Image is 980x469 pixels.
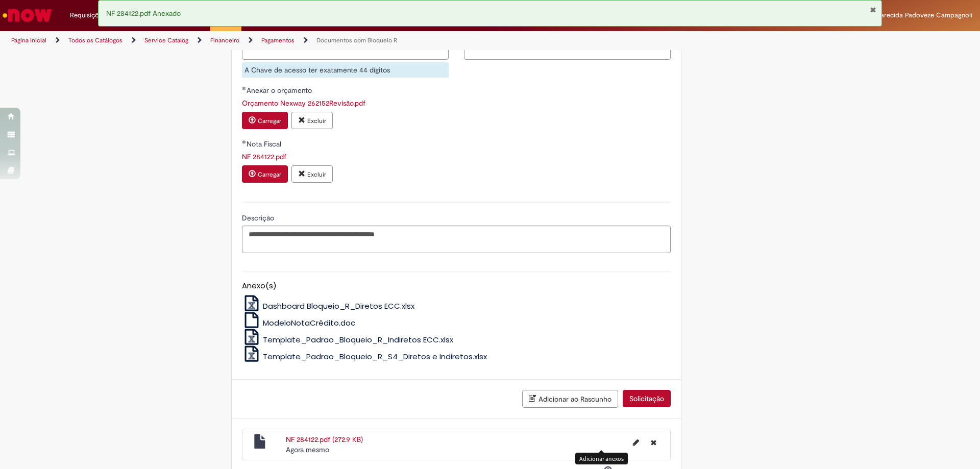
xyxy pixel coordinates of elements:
a: Download de NF 284122.pdf [242,152,286,161]
span: Nota Fiscal [247,139,283,149]
a: Financeiro [210,36,239,44]
a: Página inicial [11,36,46,44]
span: Template_Padrao_Bloqueio_R_S4_Diretos e Indiretos.xlsx [263,351,487,362]
span: Template_Padrao_Bloqueio_R_Indiretos ECC.xlsx [263,334,453,345]
span: Jaqueline Aparecida Padoveze Campagnoli [842,11,972,19]
span: Dashboard Bloqueio_R_Diretos ECC.xlsx [263,301,414,311]
a: Documentos com Bloqueio R [316,36,397,44]
small: Carregar [258,170,281,179]
a: Template_Padrao_Bloqueio_R_Indiretos ECC.xlsx [242,334,454,345]
input: Item do pedido [464,42,671,60]
button: Carregar anexo de Nota Fiscal Required [242,165,288,183]
small: Excluir [307,117,326,125]
a: Dashboard Bloqueio_R_Diretos ECC.xlsx [242,301,415,311]
button: Excluir anexo NF 284122.pdf [291,165,333,183]
a: Template_Padrao_Bloqueio_R_S4_Diretos e Indiretos.xlsx [242,351,487,362]
button: Editar nome de arquivo NF 284122.pdf [627,434,645,451]
span: Requisições [70,10,106,20]
div: A Chave de acesso ter exatamente 44 dígitos [242,62,449,78]
input: Chave de acesso da nota fiscal [242,42,449,60]
span: ModeloNotaCrédito.doc [263,317,355,328]
div: Adicionar anexos [575,453,628,464]
span: Anexar o orçamento [247,86,314,95]
ul: Trilhas de página [8,31,646,50]
span: Obrigatório Preenchido [242,86,247,90]
button: Excluir anexo Orçamento Nexway 262152Revisão.pdf [291,112,333,129]
span: Agora mesmo [286,445,329,454]
button: Fechar Notificação [870,6,876,14]
time: 29/09/2025 07:46:40 [286,445,329,454]
a: Service Catalog [144,36,188,44]
a: NF 284122.pdf (272.9 KB) [286,435,363,444]
h5: Anexo(s) [242,282,671,290]
a: Todos os Catálogos [68,36,122,44]
button: Carregar anexo de Anexar o orçamento Required [242,112,288,129]
button: Excluir NF 284122.pdf [645,434,663,451]
small: Excluir [307,170,326,179]
span: Obrigatório Preenchido [242,140,247,144]
a: Pagamentos [261,36,295,44]
img: ServiceNow [1,5,54,26]
a: ModeloNotaCrédito.doc [242,317,356,328]
span: Descrição [242,213,276,223]
textarea: Descrição [242,226,671,253]
span: NF 284122.pdf Anexado [106,9,181,18]
a: Download de Orçamento Nexway 262152Revisão.pdf [242,98,365,108]
small: Carregar [258,117,281,125]
button: Adicionar ao Rascunho [522,390,618,408]
button: Solicitação [623,390,671,407]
